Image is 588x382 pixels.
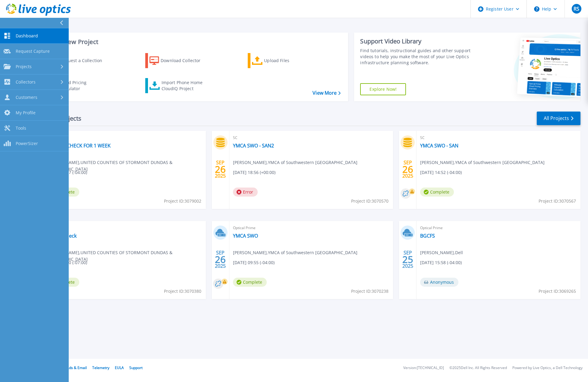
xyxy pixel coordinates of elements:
[420,233,435,239] a: BGCFS
[145,53,212,68] a: Download Collector
[574,6,579,11] span: RS
[215,167,226,172] span: 26
[233,169,275,176] span: [DATE] 18:56 (+00:00)
[402,167,413,172] span: 26
[351,198,388,204] span: Project ID: 3070570
[92,365,109,370] a: Telemetry
[360,83,406,95] a: Explore Now!
[46,249,206,263] span: [PERSON_NAME] , UNITED COUNTIES OF STORMONT DUNDAS & [GEOGRAPHIC_DATA]
[16,64,32,69] span: Projects
[16,33,38,39] span: Dashboard
[16,125,26,131] span: Tools
[402,158,413,180] div: SEP 2025
[233,259,275,266] span: [DATE] 09:55 (-04:00)
[129,365,143,370] a: Support
[43,39,341,45] h3: Start a New Project
[16,95,37,100] span: Customers
[215,158,226,180] div: SEP 2025
[16,79,36,85] span: Collectors
[420,278,458,287] span: Anonymous
[248,53,315,68] a: Upload Files
[67,365,87,370] a: Ads & Email
[233,159,357,166] span: [PERSON_NAME] , YMCA of Southwestern [GEOGRAPHIC_DATA]
[46,143,111,149] a: CLUSTER CHECK FOR 1 WEEK
[351,288,388,295] span: Project ID: 3070238
[233,249,357,256] span: [PERSON_NAME] , YMCA of Southwestern [GEOGRAPHIC_DATA]
[539,288,576,295] span: Project ID: 3069265
[16,110,36,115] span: My Profile
[233,278,267,287] span: Complete
[420,259,462,266] span: [DATE] 15:58 (-04:00)
[360,48,476,66] div: Find tutorials, instructional guides and other support videos to help you make the most of your L...
[537,112,580,125] a: All Projects
[115,365,124,370] a: EULA
[233,143,274,149] a: YMCA SWO - SAN2
[43,78,110,93] a: Cloud Pricing Calculator
[164,288,201,295] span: Project ID: 3070380
[512,366,583,370] li: Powered by Live Optics, a Dell Technology
[233,188,258,197] span: Error
[59,80,107,92] div: Cloud Pricing Calculator
[46,159,206,172] span: [PERSON_NAME] , UNITED COUNTIES OF STORMONT DUNDAS & [GEOGRAPHIC_DATA]
[360,37,476,45] div: Support Video Library
[449,366,507,370] li: © 2025 Dell Inc. All Rights Reserved
[313,90,341,96] a: View More
[46,225,202,231] span: Optical Prime
[420,134,577,141] span: SC
[215,248,226,270] div: SEP 2025
[43,53,110,68] a: Request a Collection
[161,55,209,67] div: Download Collector
[215,257,226,262] span: 26
[164,198,201,204] span: Project ID: 3079002
[16,49,50,54] span: Request Capture
[46,134,202,141] span: Optical Prime
[162,80,209,92] div: Import Phone Home CloudIQ Project
[420,225,577,231] span: Optical Prime
[402,257,413,262] span: 25
[420,143,458,149] a: YMCA SWO - SAN
[420,188,454,197] span: Complete
[233,225,390,231] span: Optical Prime
[46,233,77,239] a: Cluster Check
[402,248,413,270] div: SEP 2025
[420,249,463,256] span: [PERSON_NAME] , Dell
[420,159,545,166] span: [PERSON_NAME] , YMCA of Southwestern [GEOGRAPHIC_DATA]
[233,134,390,141] span: SC
[264,55,312,67] div: Upload Files
[420,169,462,176] span: [DATE] 14:52 (-04:00)
[403,366,444,370] li: Version: [TECHNICAL_ID]
[233,233,258,239] a: YMCA SWO
[539,198,576,204] span: Project ID: 3070567
[60,55,108,67] div: Request a Collection
[16,141,38,146] span: PowerSizer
